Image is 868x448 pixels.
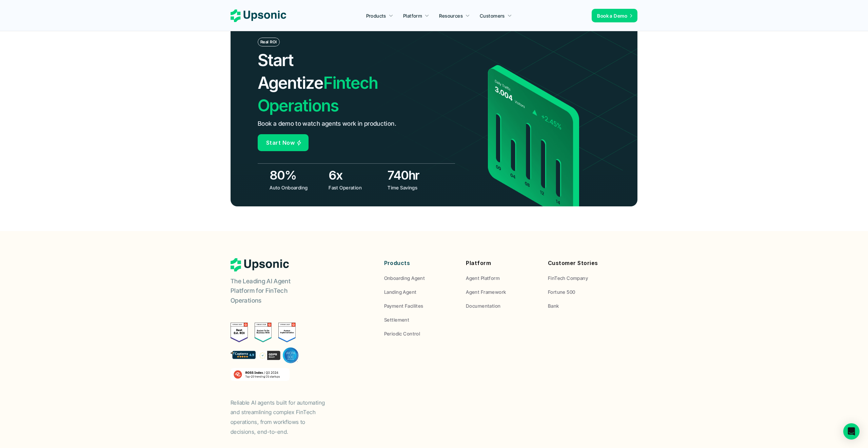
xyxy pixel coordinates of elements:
p: Fortune 500 [548,288,575,296]
p: Time Savings [388,184,441,191]
a: Periodic Control [384,330,456,337]
p: Agent Framework [466,288,506,296]
p: Customers [480,12,505,19]
p: Settlement [384,316,409,323]
p: Documentation [466,302,500,309]
a: Onboarding Agent [384,274,456,282]
p: Fast Operation [329,184,382,191]
p: Start Now [266,138,295,148]
h3: 6x [329,167,384,184]
a: Documentation [466,302,538,309]
a: Book a Demo [592,9,637,22]
a: Products [362,9,397,22]
p: Real ROI [260,40,277,44]
span: Start Agentize [258,50,323,93]
p: Periodic Control [384,330,420,337]
p: Platform [403,12,422,19]
p: Book a Demo [597,12,627,19]
a: Settlement [384,316,456,323]
p: Products [384,258,456,268]
p: Resources [439,12,463,19]
p: Book a demo to watch agents work in production. [258,119,396,129]
div: Open Intercom Messenger [843,423,860,440]
p: Products [366,12,386,19]
p: FinTech Company [548,274,588,282]
p: Payment Facilites [384,302,423,309]
a: Landing Agent [384,288,456,296]
p: Onboarding Agent [384,274,425,282]
h3: 80% [270,167,325,184]
p: Auto Onboarding [270,184,323,191]
p: Reliable AI agents built for automating and streamlining complex FinTech operations, from workflo... [231,398,332,437]
h3: 740hr [388,167,443,184]
p: The Leading AI Agent Platform for FinTech Operations [231,277,315,306]
h2: Fintech Operations [258,49,416,117]
p: Platform [466,258,538,268]
a: Payment Facilites [384,302,456,309]
p: Agent Platform [466,274,500,282]
p: Landing Agent [384,288,416,296]
p: Customer Stories [548,258,620,268]
p: Bank [548,302,559,309]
